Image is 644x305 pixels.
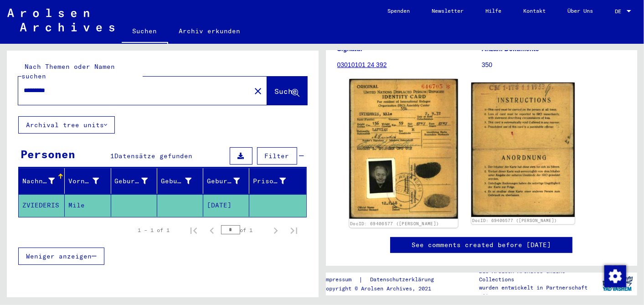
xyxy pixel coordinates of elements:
[253,174,297,188] div: Prisoner #
[21,62,115,80] mat-label: Nach Themen oder Namen suchen
[161,174,203,188] div: Geburt‏
[249,168,306,194] mat-header-cell: Prisoner #
[26,252,92,260] span: Weniger anzeigen
[203,194,249,217] mat-cell: [DATE]
[253,176,286,186] div: Prisoner #
[203,168,249,194] mat-header-cell: Geburtsdatum
[122,20,168,44] a: Suchen
[323,284,445,293] p: Copyright © Arolsen Archives, 2021
[22,174,66,188] div: Nachname
[111,168,157,194] mat-header-cell: Geburtsname
[412,240,551,250] a: See comments created before [DATE]
[138,226,170,234] div: 1 – 1 of 1
[68,174,110,188] div: Vorname
[110,152,114,160] span: 1
[19,194,65,217] mat-cell: ZVIEDERIS
[285,221,303,239] button: Last page
[323,275,359,284] a: Impressum
[479,284,598,300] p: wurden entwickelt in Partnerschaft mit
[21,146,75,162] div: Personen
[207,176,240,186] div: Geburtsdatum
[185,221,203,239] button: First page
[604,265,626,287] img: Zustimmung ändern
[207,174,251,188] div: Geburtsdatum
[249,82,267,100] button: Clear
[265,152,289,160] span: Filter
[267,77,307,105] button: Suche
[114,152,192,160] span: Datensätze gefunden
[19,168,65,194] mat-header-cell: Nachname
[323,275,445,284] div: |
[337,61,387,68] a: 03010101 24 392
[275,87,298,96] span: Suche
[252,86,263,97] mat-icon: close
[68,176,99,186] div: Vorname
[157,168,203,194] mat-header-cell: Geburt‏
[203,221,221,239] button: Previous page
[472,218,557,223] a: DocID: 69406577 ([PERSON_NAME])
[267,221,285,239] button: Next page
[471,83,575,217] img: 002.jpg
[350,221,439,227] a: DocID: 69406577 ([PERSON_NAME])
[601,272,635,295] img: yv_logo.png
[479,267,598,284] p: Die Arolsen Archives Online-Collections
[65,194,111,217] mat-cell: Mile
[115,174,159,188] div: Geburtsname
[161,176,191,186] div: Geburt‏
[615,8,625,15] span: DE
[168,20,252,42] a: Archiv erkunden
[115,176,148,186] div: Geburtsname
[349,79,458,218] img: 001.jpg
[482,60,626,70] p: 350
[18,248,104,265] button: Weniger anzeigen
[221,226,267,234] div: of 1
[18,116,115,134] button: Archival tree units
[7,9,114,31] img: Arolsen_neg.svg
[257,147,297,165] button: Filter
[22,176,55,186] div: Nachname
[65,168,111,194] mat-header-cell: Vorname
[363,275,445,284] a: Datenschutzerklärung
